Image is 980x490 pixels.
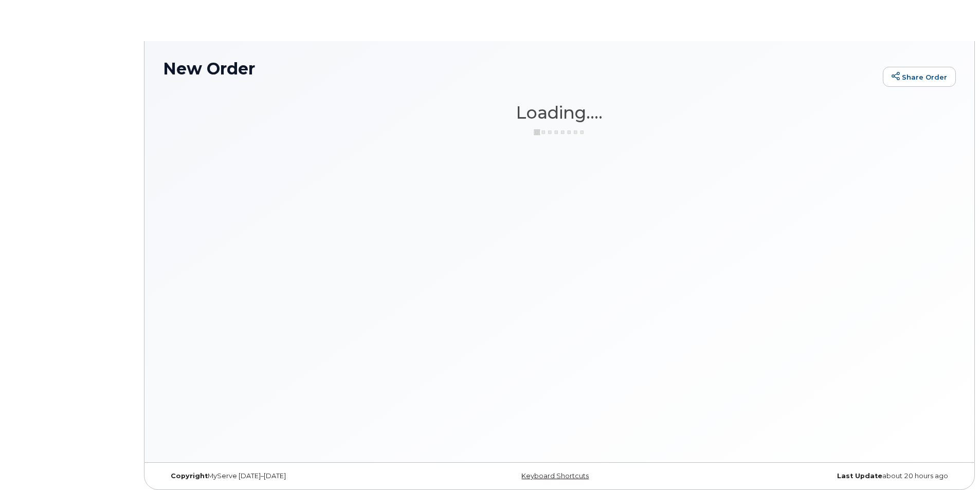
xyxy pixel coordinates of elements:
[163,60,878,78] h1: New Order
[883,67,956,87] a: Share Order
[837,472,882,480] strong: Last Update
[171,472,208,480] strong: Copyright
[692,472,956,480] div: about 20 hours ago
[163,103,956,122] h1: Loading....
[521,472,589,480] a: Keyboard Shortcuts
[163,472,427,480] div: MyServe [DATE]–[DATE]
[534,128,585,136] img: ajax-loader-3a6953c30dc77f0bf724df975f13086db4f4c1262e45940f03d1251963f1bf2e.gif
